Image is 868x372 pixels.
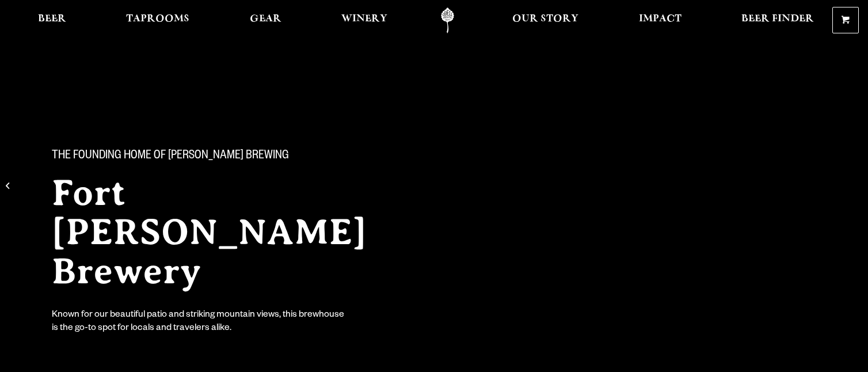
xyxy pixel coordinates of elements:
span: The Founding Home of [PERSON_NAME] Brewing [52,149,289,164]
a: Beer [31,7,74,33]
a: Our Story [505,7,586,33]
span: Impact [639,14,682,24]
a: Beer Finder [734,7,821,33]
span: Taprooms [126,14,189,24]
span: Winery [341,14,387,24]
h2: Fort [PERSON_NAME] Brewery [52,173,411,291]
div: Known for our beautiful patio and striking mountain views, this brewhouse is the go-to spot for l... [52,309,347,336]
a: Gear [242,7,289,33]
a: Winery [334,7,395,33]
a: Impact [631,7,689,33]
a: Taprooms [119,7,197,33]
span: Our Story [512,14,578,24]
span: Beer Finder [741,14,814,24]
span: Gear [250,14,281,24]
a: Odell Home [426,7,469,33]
span: Beer [38,14,66,24]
